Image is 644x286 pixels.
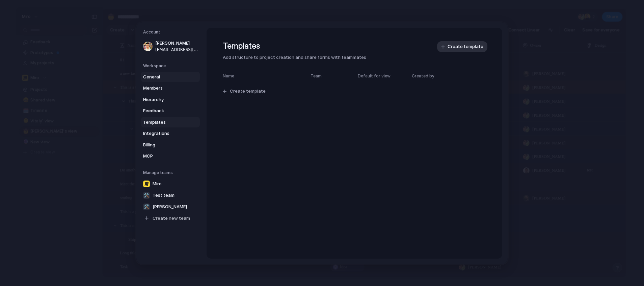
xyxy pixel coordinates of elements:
a: Miro [141,178,200,189]
span: Members [143,85,186,92]
a: [PERSON_NAME][EMAIL_ADDRESS][DOMAIN_NAME] [141,38,200,55]
span: Team [311,73,351,79]
span: Templates [143,119,186,125]
span: Created by [412,73,434,79]
a: Templates [141,117,200,127]
span: MCP [143,153,186,160]
h1: Templates [223,40,486,52]
button: Create template [219,85,490,98]
h5: Account [143,29,200,35]
span: Feedback [143,108,186,114]
a: Create new team [141,213,200,223]
span: Hierarchy [143,96,186,103]
div: 🛠️ [143,203,150,210]
span: Create template [230,88,266,95]
a: 🛠️Test team [141,190,200,200]
span: Add structure to project creation and share forms with teammates [223,54,486,61]
span: Billing [143,141,186,148]
button: Create template [437,41,487,52]
span: [EMAIL_ADDRESS][DOMAIN_NAME] [155,46,198,52]
a: Feedback [141,105,200,116]
a: MCP [141,151,200,162]
a: 🛠️[PERSON_NAME] [141,201,200,212]
span: Create new team [153,215,190,221]
span: Name [223,73,304,79]
a: Integrations [141,128,200,139]
h5: Workspace [143,63,200,69]
span: Default for view [358,73,391,79]
a: General [141,71,200,82]
a: Members [141,83,200,94]
span: Integrations [143,130,186,137]
h5: Manage teams [143,169,200,175]
div: 🛠️ [143,192,150,198]
a: Hierarchy [141,94,200,105]
span: Miro [153,180,162,187]
span: [PERSON_NAME] [155,40,198,47]
a: Billing [141,139,200,150]
span: Test team [153,192,175,198]
span: General [143,73,186,80]
span: Create template [448,43,483,50]
span: [PERSON_NAME] [153,203,187,210]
